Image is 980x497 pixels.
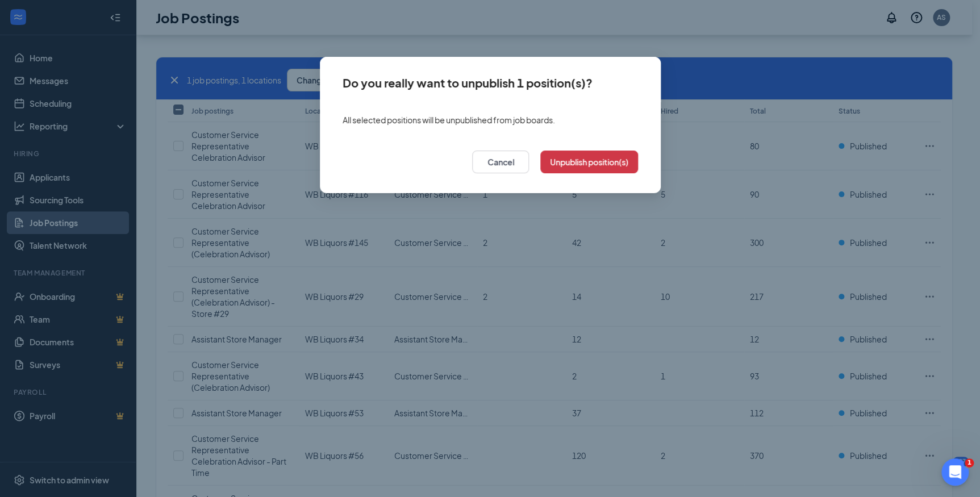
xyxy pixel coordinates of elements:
iframe: Intercom live chat [941,458,969,486]
button: Unpublish position(s) [540,151,638,173]
span: 1 [965,458,974,467]
span: All selected positions will be unpublished from job boards. [343,114,555,126]
div: Do you really want to unpublish 1 position(s)? [343,77,593,89]
button: Cancel [472,151,529,173]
